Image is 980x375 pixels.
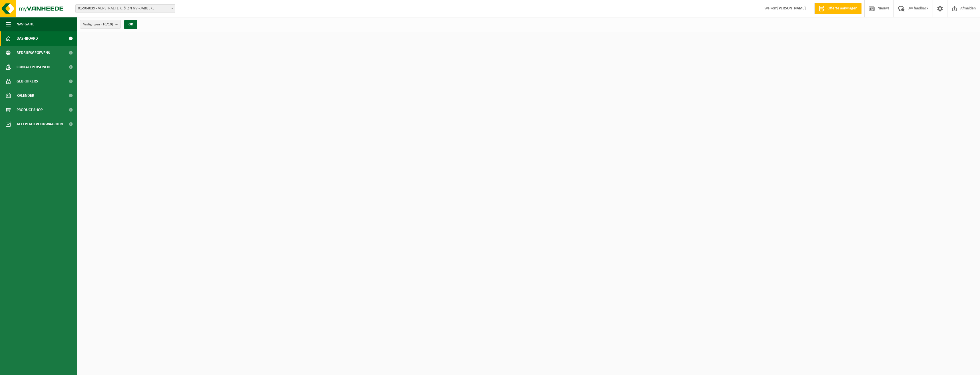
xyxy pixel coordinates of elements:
span: Kalender [17,88,34,103]
span: Navigatie [17,17,34,31]
button: OK [124,20,137,29]
span: Contactpersonen [17,60,50,74]
span: Acceptatievoorwaarden [17,117,63,131]
span: Vestigingen [83,20,113,29]
span: Dashboard [17,31,38,46]
count: (10/10) [101,23,113,26]
strong: [PERSON_NAME] [777,6,806,11]
button: Vestigingen(10/10) [80,20,121,29]
span: Bedrijfsgegevens [17,46,50,60]
a: Offerte aanvragen [814,3,861,14]
span: 01-904039 - VERSTRAETE K. & ZN NV - JABBEKE [75,4,175,13]
span: Product Shop [17,103,43,117]
span: Gebruikers [17,74,38,88]
span: Offerte aanvragen [826,6,859,11]
span: 01-904039 - VERSTRAETE K. & ZN NV - JABBEKE [76,5,175,13]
